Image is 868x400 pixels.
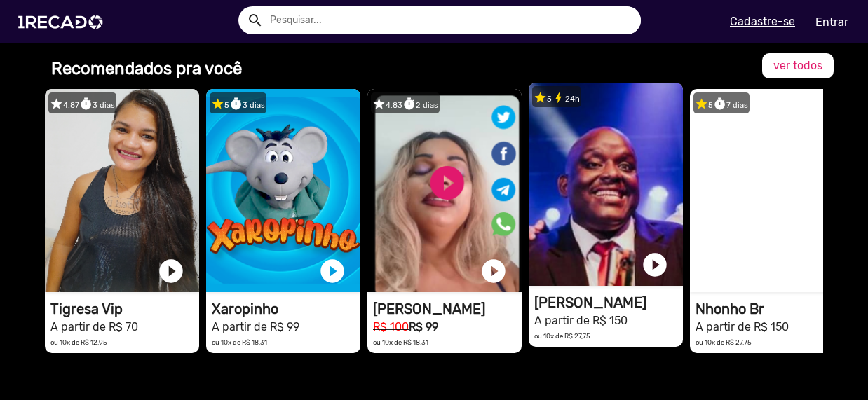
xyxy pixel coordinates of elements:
[318,257,346,285] a: play_circle_filled
[696,338,752,346] small: ou 10x de R$ 27,75
[157,257,185,285] a: play_circle_filled
[696,320,789,333] small: A partir de R$ 150
[212,320,299,333] small: A partir de R$ 99
[773,59,822,72] span: ver todos
[480,257,508,285] a: play_circle_filled
[212,338,267,346] small: ou 10x de R$ 18,31
[212,301,360,317] h1: Xaropinho
[247,12,264,29] mat-icon: Example home icon
[51,59,242,78] b: Recomendados pra você
[534,332,590,340] small: ou 10x de R$ 27,75
[534,294,683,311] h1: [PERSON_NAME]
[690,89,844,292] video: 1RECADO vídeos dedicados para fãs e empresas
[696,301,844,317] h1: Nhonho Br
[242,7,266,32] button: Example home icon
[50,320,138,333] small: A partir de R$ 70
[641,251,669,279] a: play_circle_filled
[367,89,522,292] video: 1RECADO vídeos dedicados para fãs e empresas
[373,338,428,346] small: ou 10x de R$ 18,31
[730,15,795,28] u: Cadastre-se
[259,6,641,34] input: Pesquisar...
[806,10,857,34] a: Entrar
[802,257,830,285] a: play_circle_filled
[373,301,522,317] h1: [PERSON_NAME]
[529,83,683,286] video: 1RECADO vídeos dedicados para fãs e empresas
[409,320,438,333] b: R$ 99
[50,338,107,346] small: ou 10x de R$ 12,95
[45,89,199,292] video: 1RECADO vídeos dedicados para fãs e empresas
[373,320,409,333] small: R$ 100
[534,314,628,327] small: A partir de R$ 150
[206,89,360,292] video: 1RECADO vídeos dedicados para fãs e empresas
[50,301,199,317] h1: Tigresa Vip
